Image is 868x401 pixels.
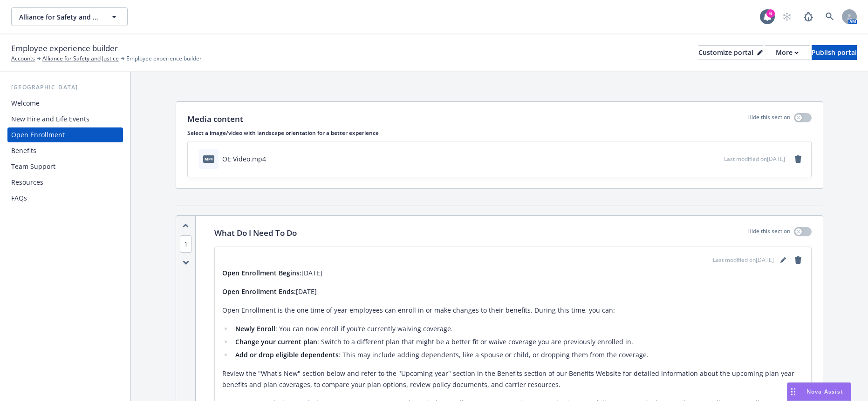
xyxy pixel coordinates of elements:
[235,324,275,333] strong: Newly Enroll
[7,112,123,127] a: New Hire and Life Events
[7,143,123,158] a: Benefits
[793,154,804,165] a: remove
[712,154,720,164] button: preview file
[222,267,804,279] p: [DATE]
[11,96,40,111] div: Welcome
[222,286,804,297] p: [DATE]
[235,337,317,346] strong: Change your current plan
[7,159,123,174] a: Team Support
[11,191,27,206] div: FAQs
[222,305,804,316] p: Open Enrollment is the one time of year employees can enroll in or make changes to their benefits...
[180,239,192,249] button: 1
[232,323,804,334] li: : You can now enroll if you’re currently waiving coverage.
[7,127,123,142] a: Open Enrollment
[776,46,799,60] div: More
[787,383,799,401] div: Drag to move
[232,349,804,361] li: : This may include adding dependents, like a spouse or child, or dropping them from the coverage.
[7,191,123,206] a: FAQs
[812,45,857,60] button: Publish portal
[747,113,790,125] p: Hide this section
[11,42,118,54] span: Employee experience builder
[713,256,774,264] span: Last modified on [DATE]
[787,382,851,401] button: Nova Assist
[806,388,843,395] span: Nova Assist
[232,336,804,348] li: : Switch to a different plan that might be a better fit or waive coverage you are previously enro...
[11,54,35,63] a: Accounts
[766,9,775,18] div: 6
[7,83,123,92] div: [GEOGRAPHIC_DATA]
[187,113,243,125] p: Media content
[11,159,55,174] div: Team Support
[11,143,36,158] div: Benefits
[214,227,297,239] p: What Do I Need To Do
[11,175,43,190] div: Resources
[180,235,192,253] span: 1
[222,287,296,296] strong: Open Enrollment Ends:
[19,12,100,22] span: Alliance for Safety and Justice
[812,46,857,60] div: Publish portal
[42,54,119,63] a: Alliance for Safety and Justice
[7,175,123,190] a: Resources
[11,112,89,127] div: New Hire and Life Events
[820,7,839,26] a: Search
[698,46,763,60] div: Customize portal
[222,154,266,164] div: OE Video.mp4
[222,368,804,390] p: Review the "What's New" section below and refer to the "Upcoming year" section in the Benefits se...
[222,268,301,277] strong: Open Enrollment Begins:
[7,96,123,111] a: Welcome
[799,7,818,26] a: Report a Bug
[778,254,789,266] a: editPencil
[235,350,339,359] strong: Add or drop eligible dependents
[11,127,65,142] div: Open Enrollment
[747,227,790,239] p: Hide this section
[778,7,796,26] a: Start snowing
[724,155,785,163] span: Last modified on [DATE]
[203,155,214,162] span: mp4
[126,54,202,63] span: Employee experience builder
[11,7,128,26] button: Alliance for Safety and Justice
[793,254,804,266] a: remove
[697,154,704,164] button: download file
[698,45,763,60] button: Customize portal
[187,129,812,137] p: Select a image/video with landscape orientation for a better experience
[765,45,810,60] button: More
